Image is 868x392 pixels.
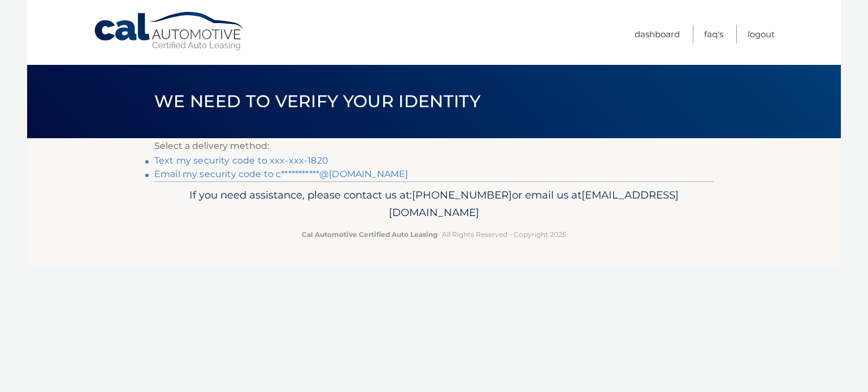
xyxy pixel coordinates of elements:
a: Dashboard [635,25,680,43]
p: If you need assistance, please contact us at: or email us at [162,186,706,222]
a: Logout [748,25,775,43]
a: Cal Automotive [93,11,246,51]
strong: Cal Automotive Certified Auto Leasing [302,230,437,239]
span: We need to verify your identity [154,91,480,112]
a: Text my security code to xxx-xxx-1820 [154,155,328,166]
p: Select a delivery method: [154,138,714,154]
p: - All Rights Reserved - Copyright 2025 [162,228,706,240]
span: [PHONE_NUMBER] [412,188,512,201]
a: FAQ's [704,25,723,43]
